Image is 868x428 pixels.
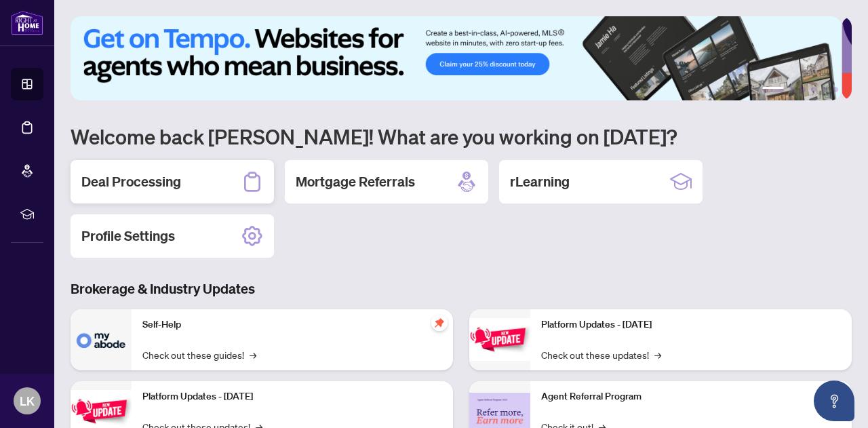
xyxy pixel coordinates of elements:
[510,172,570,191] h2: rLearning
[142,347,256,362] a: Check out these guides!→
[81,172,181,191] h2: Deal Processing
[81,227,175,246] h2: Profile Settings
[541,347,661,362] a: Check out these updates!→
[71,123,852,149] h1: Welcome back [PERSON_NAME]! What are you working on [DATE]?
[296,172,415,191] h2: Mortgage Referrals
[142,389,442,404] p: Platform Updates - [DATE]
[789,87,795,92] button: 2
[800,87,806,92] button: 3
[469,318,530,361] img: Platform Updates - June 23, 2025
[71,16,842,100] img: Slide 0
[541,389,841,404] p: Agent Referral Program
[71,309,132,370] img: Self-Help
[71,279,852,298] h3: Brokerage & Industry Updates
[811,87,816,92] button: 4
[762,87,784,92] button: 1
[431,315,448,331] span: pushpin
[20,391,35,410] span: LK
[654,347,661,362] span: →
[11,10,43,35] img: logo
[822,87,827,92] button: 5
[541,317,841,332] p: Platform Updates - [DATE]
[142,317,442,332] p: Self-Help
[833,87,838,92] button: 6
[814,381,854,421] button: Open asap
[250,347,256,362] span: →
